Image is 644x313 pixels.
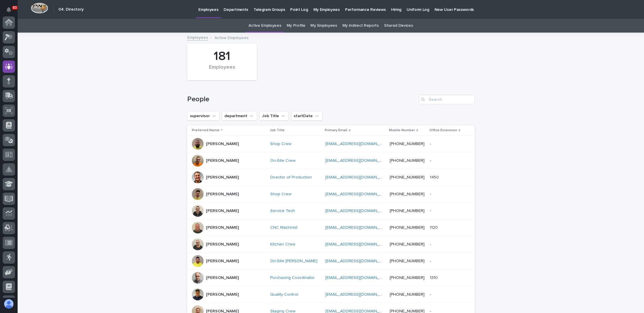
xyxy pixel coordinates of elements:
img: Workspace Logo [31,3,48,14]
a: Employees [187,34,208,41]
tr: [PERSON_NAME]Purchasing Coordinator [EMAIL_ADDRESS][DOMAIN_NAME] [PHONE_NUMBER]13101310 [187,270,475,286]
div: Employees [197,64,247,77]
button: users-avatar [3,298,15,310]
tr: [PERSON_NAME]Director of Production [EMAIL_ADDRESS][DOMAIN_NAME] [PHONE_NUMBER]14501450 [187,169,475,186]
a: Service Tech [270,208,295,213]
a: My Profile [287,19,305,33]
a: Shared Devices [384,19,413,33]
a: My Indirect Reports [342,19,379,33]
p: [PERSON_NAME] [206,175,239,180]
a: [EMAIL_ADDRESS][DOMAIN_NAME] [325,226,392,230]
tr: [PERSON_NAME]Shop Crew [EMAIL_ADDRESS][DOMAIN_NAME] [PHONE_NUMBER]-- [187,186,475,203]
a: Purchasing Coordinator [270,275,315,280]
a: My Employees [310,19,337,33]
a: Active Employees [249,19,281,33]
a: [EMAIL_ADDRESS][DOMAIN_NAME] [325,159,392,163]
input: Search [419,95,475,104]
button: startDate [291,111,322,121]
p: - [430,140,432,147]
p: 93 [13,6,17,10]
p: [PERSON_NAME] [206,142,239,147]
a: Shop Crew [270,142,291,147]
button: Job Title [259,111,289,121]
a: [EMAIL_ADDRESS][DOMAIN_NAME] [325,242,392,246]
a: On-Site [PERSON_NAME] [270,259,317,264]
a: Quality Control [270,292,298,297]
p: [PERSON_NAME] [206,259,239,264]
p: Office Extension [429,127,457,134]
a: Shop Crew [270,192,291,197]
p: [PERSON_NAME] [206,275,239,280]
a: [EMAIL_ADDRESS][DOMAIN_NAME] [325,209,392,213]
tr: [PERSON_NAME]Shop Crew [EMAIL_ADDRESS][DOMAIN_NAME] [PHONE_NUMBER]-- [187,136,475,152]
button: Notifications [3,4,15,16]
p: - [430,291,432,297]
div: Notifications93 [7,7,15,16]
p: 1450 [430,174,440,180]
p: [PERSON_NAME] [206,158,239,163]
p: 1310 [430,274,439,280]
p: Job Title [270,127,285,134]
a: [EMAIL_ADDRESS][DOMAIN_NAME] [325,192,392,196]
a: CNC Machinist [270,225,298,230]
a: [PHONE_NUMBER] [390,142,425,146]
a: [PHONE_NUMBER] [390,242,425,246]
p: Primary Email [325,127,347,134]
p: - [430,157,432,163]
p: Active Employees [214,34,249,41]
p: 1120 [430,224,439,230]
a: [EMAIL_ADDRESS][DOMAIN_NAME] [325,142,392,146]
p: Mobile Number [389,127,415,134]
tr: [PERSON_NAME]Service Tech [EMAIL_ADDRESS][DOMAIN_NAME] [PHONE_NUMBER]-- [187,203,475,219]
p: Preferred Name [192,127,219,134]
a: [EMAIL_ADDRESS][DOMAIN_NAME] [325,276,392,280]
a: Kitchen Crew [270,242,295,247]
a: [EMAIL_ADDRESS][DOMAIN_NAME] [325,292,392,297]
a: [EMAIL_ADDRESS][DOMAIN_NAME] [325,175,392,179]
p: [PERSON_NAME] [206,292,239,297]
a: [PHONE_NUMBER] [390,292,425,297]
a: [PHONE_NUMBER] [390,276,425,280]
tr: [PERSON_NAME]On-Site [PERSON_NAME] [EMAIL_ADDRESS][DOMAIN_NAME] [PHONE_NUMBER]-- [187,253,475,270]
h1: People [187,95,417,104]
button: department [222,111,257,121]
a: [PHONE_NUMBER] [390,209,425,213]
p: - [430,191,432,197]
tr: [PERSON_NAME]On-Site Crew [EMAIL_ADDRESS][DOMAIN_NAME] [PHONE_NUMBER]-- [187,152,475,169]
p: - [430,258,432,264]
h2: 04. Directory [58,7,84,12]
tr: [PERSON_NAME]CNC Machinist [EMAIL_ADDRESS][DOMAIN_NAME] [PHONE_NUMBER]11201120 [187,219,475,236]
tr: [PERSON_NAME]Quality Control [EMAIL_ADDRESS][DOMAIN_NAME] [PHONE_NUMBER]-- [187,286,475,303]
a: [PHONE_NUMBER] [390,259,425,263]
a: On-Site Crew [270,158,295,163]
p: - [430,207,432,213]
tr: [PERSON_NAME]Kitchen Crew [EMAIL_ADDRESS][DOMAIN_NAME] [PHONE_NUMBER]-- [187,236,475,253]
div: 181 [197,49,247,64]
a: [EMAIL_ADDRESS][DOMAIN_NAME] [325,259,392,263]
p: - [430,241,432,247]
a: Director of Production [270,175,312,180]
p: [PERSON_NAME] [206,225,239,230]
a: [PHONE_NUMBER] [390,175,425,179]
a: [PHONE_NUMBER] [390,192,425,196]
button: supervisor [187,111,219,121]
a: [PHONE_NUMBER] [390,159,425,163]
a: [PHONE_NUMBER] [390,226,425,230]
p: [PERSON_NAME] [206,208,239,213]
p: [PERSON_NAME] [206,192,239,197]
p: [PERSON_NAME] [206,242,239,247]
